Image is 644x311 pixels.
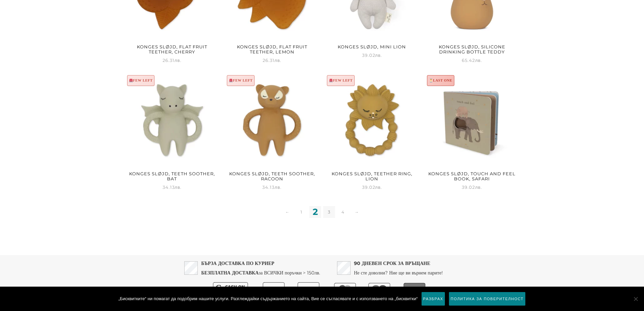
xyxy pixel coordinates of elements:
[163,58,182,63] span: 26.31
[351,206,363,218] a: →
[326,169,418,183] h2: Konges Sløjd, Teether Ring, Lion
[426,169,518,183] h2: Konges Sløjd, Touch And Feel Book, Safari
[226,42,318,57] h2: Konges Sløjd, Flat Fruit Teether, Lemon
[295,206,307,218] a: 1
[201,260,274,276] strong: БЪРЗА ДОСТАВКА ПО КУРИЕР БЕЗПЛАТНА ДОСТАВКА
[475,184,482,190] span: лв.
[323,206,335,218] a: 3
[354,260,430,266] strong: 90 ДНЕВЕН СРОК ЗА ВРЪЩАНЕ
[226,74,318,166] img: Гумена бебешка гризалка под формата на животно от 100% естествен каучук с релефни текстури за мно...
[326,74,418,191] a: 🚨FEW LEFTKonges Sløjd, Teether Ring, Lion 39.02лв.
[118,295,418,302] span: „Бисквитките“ ни помагат да подобрим нашите услуги. Разглеждайки съдържанието на сайта, Вие се съ...
[282,206,293,218] a: ←
[275,58,282,63] span: лв.
[326,74,418,166] img: Мека бебешка гризалка от 100% натурален каучук – удобен кръгъл дизайн за лесно хващане и успокояв...
[362,184,382,190] span: 39.02
[475,58,482,63] span: лв.
[126,74,218,191] a: 🚨FEW LEFTKonges Sløjd, Teeth Soother, Bat 34.13лв.
[175,184,182,190] span: лв.
[449,292,526,306] a: Политика за поверителност
[462,184,482,190] span: 39.02
[426,74,518,191] a: ⏳LAST ONEKonges Sløjd, Touch And Feel Book, Safari 39.02лв.
[421,292,445,306] a: Разбрах
[426,42,518,57] h2: Konges Sløjd, Silicone Drinking Bottle Teddy
[126,42,218,57] h2: Konges Sløjd, Flat Fruit Teether, Cherry
[226,74,318,191] a: 🚨FEW LEFTKonges Sløjd, Teeth Soother, Racoon 34.13лв.
[126,74,218,166] img: Гумена гризалка във формата на прилеп от 100% натурален каучук, ръчно боядисана, 13×10 cm, за беб...
[462,58,482,63] span: 65.42
[354,259,443,277] p: Не сте доволни? Ние ще ви върнем парите!
[201,259,320,277] p: за ВСИЧКИ поръчки > 150лв.
[337,206,349,218] a: 4
[632,295,639,302] span: No
[262,184,282,190] span: 34.13
[163,184,182,190] span: 34.13
[275,184,282,190] span: лв.
[215,283,221,296] text: €
[226,169,318,183] h2: Konges Sløjd, Teeth Soother, Racoon
[263,58,282,63] span: 26.31
[126,169,218,183] h2: Konges Sløjd, Teeth Soother, Bat
[309,206,321,218] span: 2
[375,184,382,190] span: лв.
[174,58,182,63] span: лв.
